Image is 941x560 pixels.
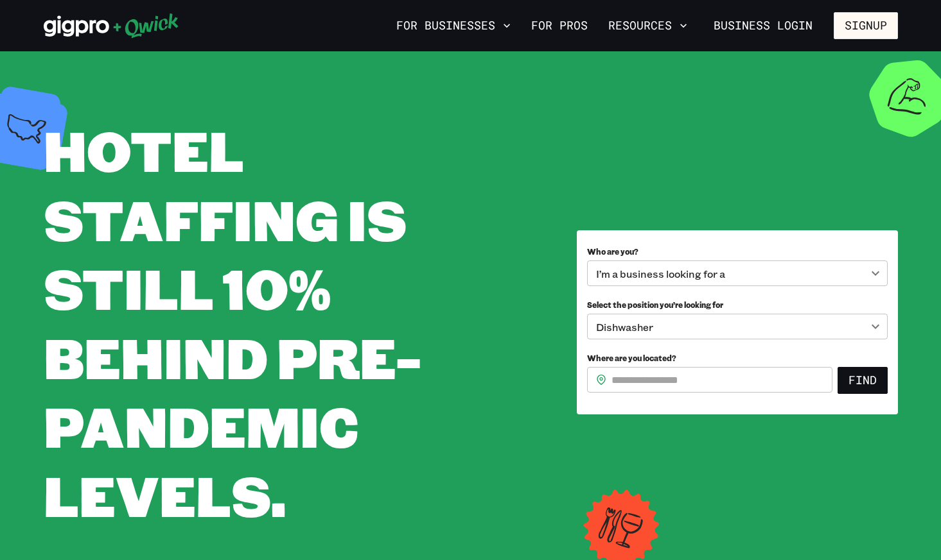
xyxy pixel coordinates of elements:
span: Select the position you’re looking for [587,300,723,310]
span: HOTEL STAFFING IS STILL 10% BEHIND PRE-PANDEMIC LEVELS. [44,113,421,532]
a: Business Login [703,12,823,39]
div: Dishwasher [587,314,888,339]
button: Find [838,367,888,394]
button: For Businesses [391,15,516,37]
button: Resources [603,15,692,37]
button: Signup [834,12,898,39]
span: Where are you located? [587,353,676,363]
span: Who are you? [587,246,638,257]
a: For Pros [526,15,593,37]
div: I’m a business looking for a [587,260,888,286]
